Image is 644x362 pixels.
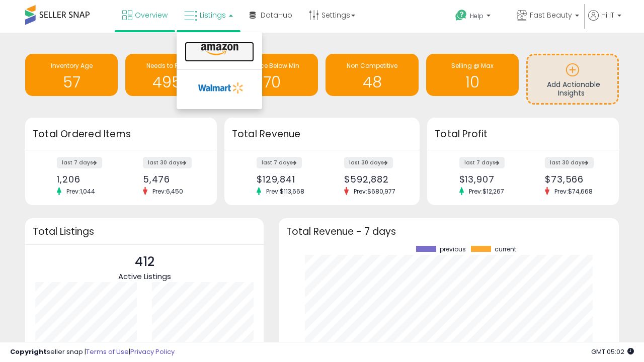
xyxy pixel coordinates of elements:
span: Selling @ Max [451,61,494,70]
strong: Copyright [10,347,47,356]
h1: 48 [331,74,413,90]
p: 412 [118,252,171,271]
a: Terms of Use [86,347,129,356]
label: last 7 days [257,157,302,168]
span: Prev: 1,044 [61,187,100,196]
h1: 10 [431,74,514,90]
span: Inventory Age [51,61,93,70]
label: last 30 days [344,157,393,168]
a: Needs to Reprice 4956 [125,54,218,96]
h1: 4956 [130,74,213,90]
span: Help [470,12,484,20]
div: seller snap | | [10,347,175,357]
i: Get Help [455,9,467,22]
div: $13,907 [459,174,516,185]
span: Non Competitive [347,61,397,70]
span: Prev: 6,450 [147,187,188,196]
span: previous [440,246,466,253]
span: Prev: $12,267 [464,187,509,196]
span: Active Listings [118,271,171,282]
a: Privacy Policy [130,347,175,356]
span: Overview [135,10,168,20]
label: last 30 days [545,157,594,168]
a: Non Competitive 48 [326,54,418,96]
h3: Total Revenue - 7 days [286,228,611,235]
span: current [495,246,516,253]
a: Add Actionable Insights [528,55,617,103]
h3: Total Listings [33,228,256,235]
span: Prev: $74,668 [549,187,598,196]
span: Prev: $113,668 [261,187,309,196]
h1: 70 [230,74,313,90]
label: last 30 days [143,157,192,168]
div: $592,882 [344,174,402,185]
label: last 7 days [459,157,505,168]
span: DataHub [261,10,292,20]
h1: 57 [30,74,113,90]
label: last 7 days [57,157,102,168]
span: 2025-09-6 05:02 GMT [591,347,634,356]
a: Help [447,2,508,33]
h3: Total Ordered Items [33,127,209,141]
span: Prev: $680,977 [349,187,400,196]
div: $73,566 [545,174,601,185]
h3: Total Profit [435,127,611,141]
div: 1,206 [57,174,113,185]
a: Hi IT [588,10,621,33]
h3: Total Revenue [232,127,412,141]
span: Needs to Reprice [146,61,197,70]
a: Selling @ Max 10 [426,54,519,96]
div: 5,476 [143,174,199,185]
span: BB Price Below Min [244,61,299,70]
span: Listings [200,10,226,20]
span: Hi IT [601,10,614,20]
div: $129,841 [257,174,314,185]
span: Add Actionable Insights [547,79,600,99]
span: Fast Beauty [530,10,572,20]
a: BB Price Below Min 70 [225,54,318,96]
a: Inventory Age 57 [25,54,118,96]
